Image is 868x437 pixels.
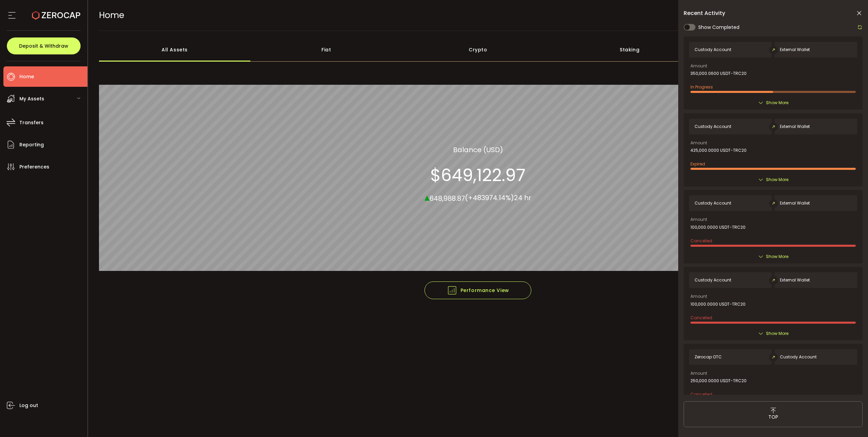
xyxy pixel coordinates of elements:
span: Amount [690,141,707,145]
span: Custody Account [695,201,731,206]
span: Cancelled [690,238,712,244]
div: Staking [554,38,705,62]
section: Balance (USD) [453,144,503,155]
span: Preferences [19,162,49,172]
span: Show More [766,99,788,106]
span: 425,000.0000 USDT-TRC20 [690,148,747,153]
div: Crypto [402,38,554,62]
span: 350,000.0600 USDT-TRC20 [690,71,747,76]
span: Transfers [19,118,44,128]
span: 100,000.0000 USDT-TRC20 [690,225,746,230]
span: Custody Account [695,47,731,52]
span: Amount [690,371,707,375]
span: My Assets [19,94,44,104]
section: $649,122.97 [430,165,525,185]
span: In Progress [690,84,713,90]
span: 100,000.0000 USDT-TRC20 [690,302,746,307]
span: Performance View [447,285,509,295]
iframe: Chat Widget [789,363,868,437]
span: Custody Account [695,124,731,129]
span: Show More [766,176,788,183]
span: Cancelled [690,315,712,321]
span: External Wallet [780,47,810,52]
span: Custody Account [695,278,731,282]
button: Deposit & Withdraw [7,37,81,54]
span: Log out [19,401,38,410]
span: Reporting [19,140,44,150]
button: Performance View [424,281,531,299]
span: Recent Activity [684,11,725,16]
span: Expired [690,161,705,167]
span: External Wallet [780,278,810,282]
span: Custody Account [780,355,817,359]
span: Cancelled [690,391,712,397]
span: ▴ [424,190,430,204]
span: Home [19,72,34,82]
span: Deposit & Withdraw [19,44,68,48]
span: Show Completed [698,24,739,31]
span: 648,988.87 [430,193,465,203]
span: TOP [768,414,778,421]
span: Home [99,9,124,21]
span: Show More [766,253,788,260]
span: Show More [766,330,788,337]
span: Amount [690,64,707,68]
span: Amount [690,294,707,298]
div: All Assets [99,38,251,62]
span: External Wallet [780,124,810,129]
span: (+483974.14%) [465,193,514,203]
span: External Wallet [780,201,810,206]
span: Zerocap OTC [695,355,722,359]
div: Fiat [250,38,402,62]
span: Amount [690,217,707,222]
span: 24 hr [514,193,531,203]
span: 250,000.0000 USDT-TRC20 [690,378,747,383]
